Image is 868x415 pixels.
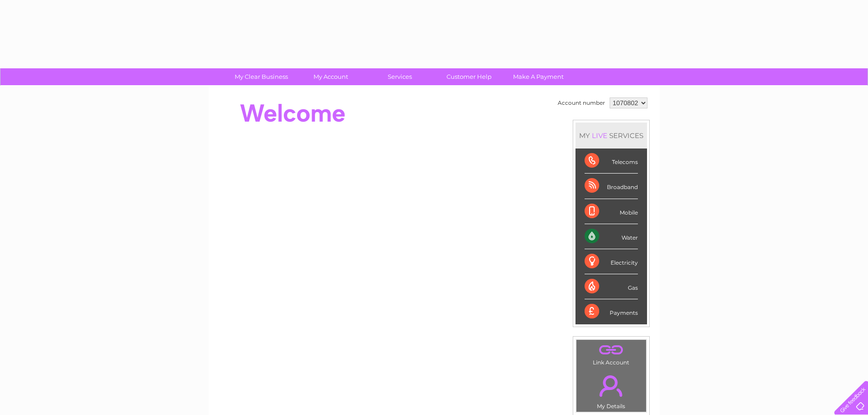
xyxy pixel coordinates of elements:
[293,68,368,85] a: My Account
[585,199,638,224] div: Mobile
[555,95,607,111] td: Account number
[585,224,638,249] div: Water
[585,249,638,274] div: Electricity
[585,299,638,324] div: Payments
[575,123,647,149] div: MY SERVICES
[585,149,638,174] div: Telecoms
[576,339,647,368] td: Link Account
[501,68,576,85] a: Make A Payment
[585,274,638,299] div: Gas
[362,68,437,85] a: Services
[585,174,638,199] div: Broadband
[431,68,507,85] a: Customer Help
[576,368,647,412] td: My Details
[224,68,299,85] a: My Clear Business
[579,370,644,402] a: .
[579,342,644,358] a: .
[590,131,609,140] div: LIVE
